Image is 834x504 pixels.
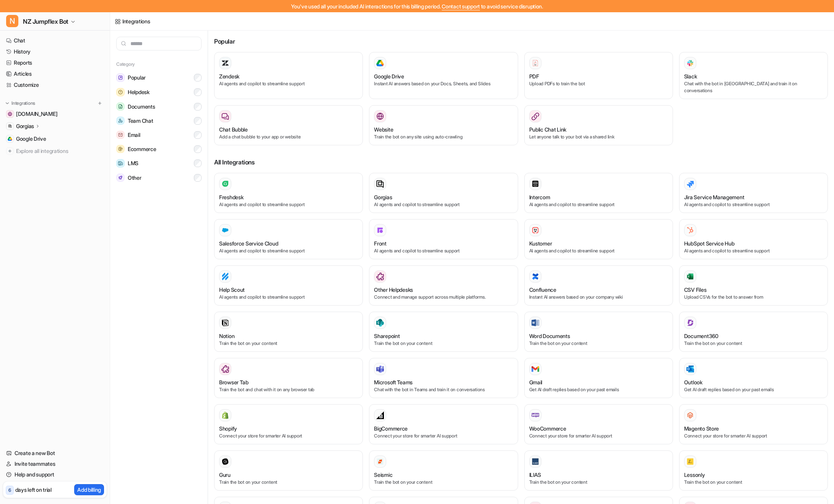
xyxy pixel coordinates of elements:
[529,286,556,294] h3: Confluence
[374,133,513,140] p: Train the bot on any site using auto-crawling
[684,432,823,439] p: Connect your store for smarter AI support
[374,239,387,247] h3: Front
[529,432,668,439] p: Connect your store for smarter AI support
[442,3,480,10] span: Contact support
[369,219,518,259] button: FrontFrontAI agents and copilot to streamline support
[128,117,153,125] span: Team Chat
[74,484,104,495] button: Add billing
[16,145,104,157] span: Explore all integrations
[219,340,358,347] p: Train the bot on your content
[219,479,358,486] p: Train the bot on your content
[374,340,513,347] p: Train the bot on your content
[219,80,358,87] p: AI agents and copilot to streamline support
[529,424,566,432] h3: WooCommerce
[221,365,229,373] img: Browser Tab
[219,239,278,247] h3: Salesforce Service Cloud
[524,358,673,398] button: GmailGmailGet AI draft replies based on your past emails
[369,173,518,213] button: GorgiasAI agents and copilot to streamline support
[679,52,828,99] button: SlackSlackChat with the bot in [GEOGRAPHIC_DATA] and train it on conversations
[374,386,513,393] p: Chat with the bot in Teams and train it on conversations
[219,294,358,301] p: AI agents and copilot to streamline support
[3,80,107,90] a: Customize
[116,128,202,142] button: EmailEmail
[532,226,539,234] img: Kustomer
[6,15,18,27] span: N
[3,133,107,144] a: Google DriveGoogle Drive
[116,156,202,171] button: LMSLMS
[219,378,249,386] h3: Browser Tab
[214,265,363,306] button: Help ScoutHelp ScoutAI agents and copilot to streamline support
[128,74,146,81] span: Popular
[369,312,518,352] button: SharepointSharepointTrain the bot on your content
[524,219,673,259] button: KustomerKustomerAI agents and copilot to streamline support
[8,137,12,141] img: Google Drive
[214,37,828,46] h3: Popular
[374,471,392,479] h3: Seismic
[686,458,694,465] img: Lessonly
[15,486,52,494] p: days left on trial
[529,80,668,87] p: Upload PDFs to train the bot
[3,99,37,107] button: Integrations
[686,319,694,327] img: Document360
[686,59,694,67] img: Slack
[128,131,140,139] span: Email
[3,109,107,119] a: www.jumpflex.co.nz[DOMAIN_NAME]
[374,332,400,340] h3: Sharepoint
[23,16,68,27] span: NZ Jumpflex Bot
[214,105,363,145] button: Chat BubbleAdd a chat bubble to your app or website
[684,72,697,80] h3: Slack
[116,145,125,153] img: Ecommerce
[684,378,702,386] h3: Outlook
[529,201,668,208] p: AI agents and copilot to streamline support
[3,448,107,458] a: Create a new Bot
[369,52,518,99] button: Google DriveGoogle DriveInstant AI answers based on your Docs, Sheets, and Slides
[686,226,694,234] img: HubSpot Service Hub
[8,487,11,494] p: 6
[3,469,107,480] a: Help and support
[369,404,518,444] button: BigCommerceBigCommerceConnect your store for smarter AI support
[369,105,518,145] button: WebsiteWebsiteTrain the bot on any site using auto-crawling
[116,73,125,82] img: Popular
[116,171,202,185] button: OtherOther
[524,450,673,491] button: ILIASILIASTrain the bot on your content
[529,125,567,133] h3: Public Chat Link
[3,46,107,57] a: History
[219,193,243,201] h3: Freshdesk
[128,145,156,153] span: Ecommerce
[8,112,12,116] img: www.jumpflex.co.nz
[116,70,202,85] button: PopularPopular
[374,432,513,439] p: Connect your store for smarter AI support
[679,312,828,352] button: Document360Document360Train the bot on your content
[219,125,248,133] h3: Chat Bubble
[529,72,539,80] h3: PDF
[684,332,719,340] h3: Document360
[529,378,543,386] h3: Gmail
[214,358,363,398] button: Browser TabBrowser TabTrain the bot and chat with it on any browser tab
[3,68,107,79] a: Articles
[214,219,363,259] button: Salesforce Service Cloud Salesforce Service CloudAI agents and copilot to streamline support
[3,146,107,156] a: Explore all integrations
[679,404,828,444] button: Magento StoreMagento StoreConnect your store for smarter AI support
[374,72,404,80] h3: Google Drive
[369,450,518,491] button: SeismicSeismicTrain the bot on your content
[122,17,150,25] div: Integrations
[214,450,363,491] button: GuruGuruTrain the bot on your content
[369,358,518,398] button: Microsoft TeamsMicrosoft TeamsChat with the bot in Teams and train it on conversations
[374,125,393,133] h3: Website
[684,386,823,393] p: Get AI draft replies based on your past emails
[214,312,363,352] button: NotionNotionTrain the bot on your content
[116,99,202,114] button: DocumentsDocuments
[529,386,668,393] p: Get AI draft replies based on your past emails
[214,52,363,99] button: ZendeskAI agents and copilot to streamline support
[8,124,12,128] img: Gorgias
[679,265,828,306] button: CSV FilesCSV FilesUpload CSVs for the bot to answer from
[116,131,125,139] img: Email
[219,72,239,80] h3: Zendesk
[369,265,518,306] button: Other HelpdesksOther HelpdesksConnect and manage support across multiple platforms.
[116,174,125,182] img: Other
[374,201,513,208] p: AI agents and copilot to streamline support
[684,247,823,254] p: AI agents and copilot to streamline support
[684,239,735,247] h3: HubSpot Service Hub
[116,114,202,128] button: Team ChatTeam Chat
[376,319,384,327] img: Sharepoint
